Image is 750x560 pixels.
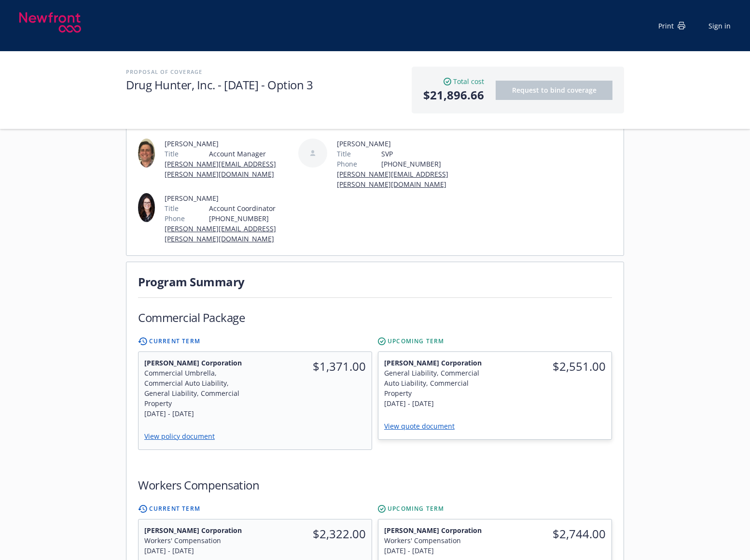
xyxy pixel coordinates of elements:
img: employee photo [138,139,155,168]
h1: Program Summary [138,274,612,290]
span: [PERSON_NAME] Corporation [144,358,250,368]
span: Upcoming Term [388,504,444,513]
div: Commercial Umbrella, Commercial Auto Liability, General Liability, Commercial Property [144,368,250,408]
span: [PERSON_NAME] [337,139,455,149]
div: Workers' Compensation [384,535,489,546]
span: [PERSON_NAME] Corporation [384,358,489,368]
span: SVP [381,149,455,159]
a: View policy document [144,432,222,441]
span: Current Term [149,504,200,513]
button: Request to bind coverage [496,81,612,100]
h1: Commercial Package [138,309,245,325]
h1: Drug Hunter, Inc. - [DATE] - Option 3 [126,77,402,93]
span: Account Manager [209,149,294,159]
span: $2,551.00 [501,358,606,375]
span: Account Coordinator [209,203,294,213]
span: Request to bind coverage [512,85,597,95]
div: Print [658,21,685,31]
div: [DATE] - [DATE] [144,408,250,419]
span: $21,896.66 [423,86,484,104]
span: Current Term [149,337,200,346]
span: [PERSON_NAME] [165,139,294,149]
div: [DATE] - [DATE] [144,546,250,556]
a: View quote document [384,421,462,431]
span: [PHONE_NUMBER] [381,159,455,169]
div: Workers' Compensation [144,535,250,546]
span: Phone [337,159,357,169]
span: Title [337,149,351,159]
h1: Workers Compensation [138,477,259,493]
a: [PERSON_NAME][EMAIL_ADDRESS][PERSON_NAME][DOMAIN_NAME] [165,224,276,243]
span: [PERSON_NAME] [165,193,294,203]
span: $1,371.00 [261,358,366,375]
span: $2,744.00 [501,525,606,543]
span: Total cost [453,76,484,86]
a: Sign in [708,21,731,31]
span: [PERSON_NAME] Corporation [384,525,489,535]
a: [PERSON_NAME][EMAIL_ADDRESS][PERSON_NAME][DOMAIN_NAME] [165,159,276,179]
span: $2,322.00 [261,525,366,543]
span: [PERSON_NAME] Corporation [144,525,250,535]
div: [DATE] - [DATE] [384,398,489,408]
div: [DATE] - [DATE] [384,546,489,556]
span: Title [165,149,179,159]
span: Title [165,203,179,213]
span: Phone [165,213,185,224]
span: Upcoming Term [388,337,444,346]
div: General Liability, Commercial Auto Liability, Commercial Property [384,368,489,398]
a: [PERSON_NAME][EMAIL_ADDRESS][PERSON_NAME][DOMAIN_NAME] [337,169,448,189]
h2: Proposal of coverage [126,67,402,77]
span: [PHONE_NUMBER] [209,213,294,224]
img: employee photo [138,193,155,222]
